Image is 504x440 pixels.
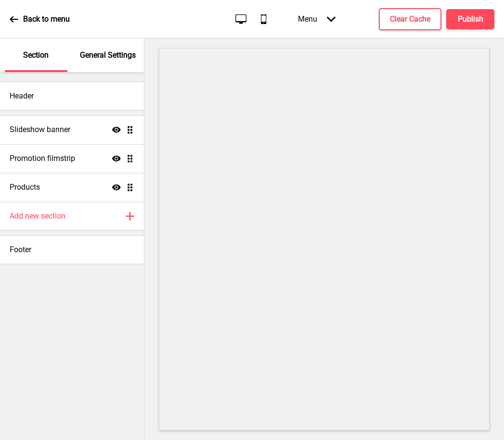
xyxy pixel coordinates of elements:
h4: Footer [10,244,31,255]
h4: Publish [458,14,483,24]
p: General Settings [80,50,136,61]
a: Back to menu [10,6,70,32]
div: Menu [288,5,345,33]
h4: Promotion filmstrip [10,153,75,164]
h4: Clear Cache [390,14,430,24]
h4: Products [10,182,40,193]
p: Back to menu [23,14,70,24]
h4: Slideshow banner [10,124,70,135]
h4: Add new section [10,211,65,221]
h4: Header [10,91,34,101]
p: Section [23,50,49,61]
button: Clear Cache [379,8,441,30]
button: Publish [446,9,494,29]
